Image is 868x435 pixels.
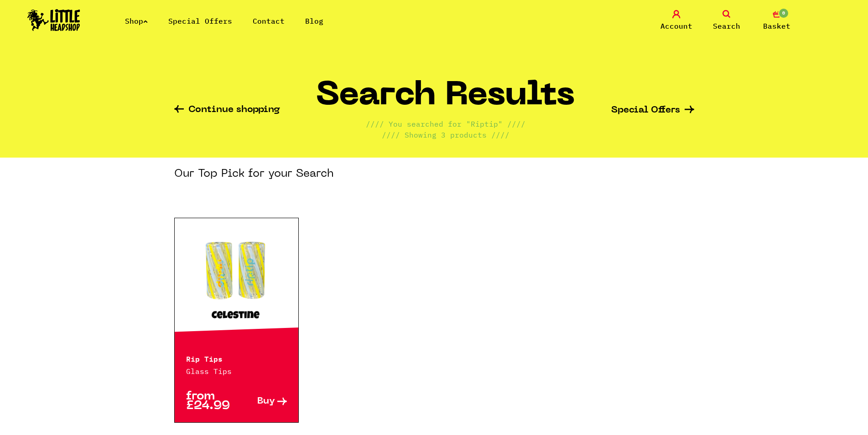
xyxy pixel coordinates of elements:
p: Rip Tips [186,353,287,363]
a: Special Offers [168,16,232,26]
a: Buy [236,392,287,411]
a: Special Offers [611,106,694,115]
a: Continue shopping [174,105,280,116]
span: Search [713,20,740,31]
a: Blog [305,16,323,26]
span: Buy [257,397,275,406]
a: Contact [253,16,285,26]
img: Little Head Shop Logo [27,9,80,31]
a: Shop [125,16,148,26]
h3: Our Top Pick for your Search [174,167,334,181]
span: 0 [778,8,789,19]
span: Basket [763,20,790,31]
p: //// Showing 3 products //// [382,129,509,140]
h1: Search Results [316,81,575,118]
a: Search [704,10,749,31]
p: Glass Tips [186,366,287,377]
p: //// You searched for "Riptip" //// [366,118,525,129]
span: Account [660,20,692,31]
p: from £24.99 [186,392,237,411]
a: 0 Basket [754,10,800,31]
